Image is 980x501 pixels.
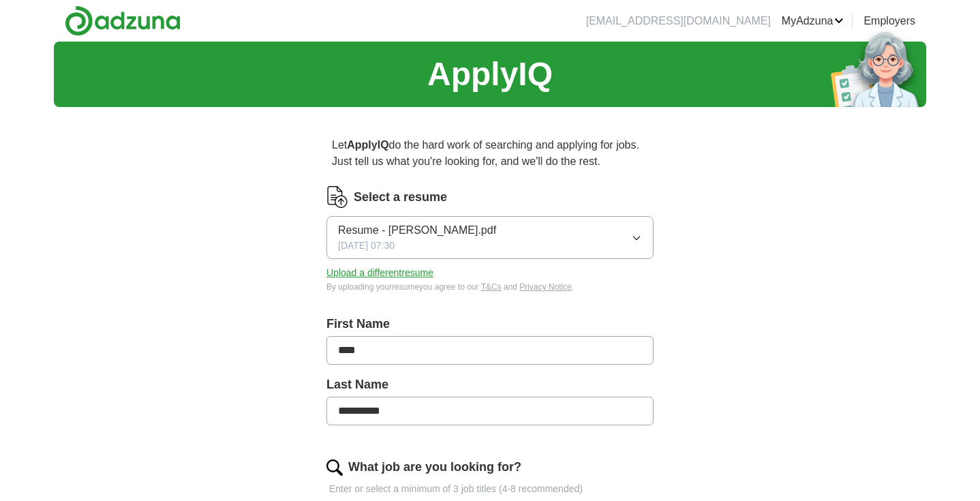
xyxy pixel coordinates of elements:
[326,376,654,394] label: Last Name
[326,216,654,259] button: Resume - [PERSON_NAME].pdf[DATE] 07:30
[863,13,915,29] a: Employers
[348,458,521,476] label: What job are you looking for?
[519,282,572,292] a: Privacy Notice
[338,222,496,239] span: Resume - [PERSON_NAME].pdf
[326,186,348,208] img: CV Icon
[427,50,553,99] h1: ApplyIQ
[326,132,654,175] p: Let do the hard work of searching and applying for jobs. Just tell us what you're looking for, an...
[326,266,433,280] button: Upload a differentresume
[354,188,447,207] label: Select a resume
[326,482,654,496] p: Enter or select a minimum of 3 job titles (4-8 recommended)
[326,281,654,293] div: By uploading your resume you agree to our and .
[481,282,502,292] a: T&Cs
[326,459,343,476] img: search.png
[586,13,771,29] li: [EMAIL_ADDRESS][DOMAIN_NAME]
[782,13,844,29] a: MyAdzuna
[338,239,395,253] span: [DATE] 07:30
[326,315,654,333] label: First Name
[347,139,388,151] strong: ApplyIQ
[65,5,181,36] img: Adzuna logo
